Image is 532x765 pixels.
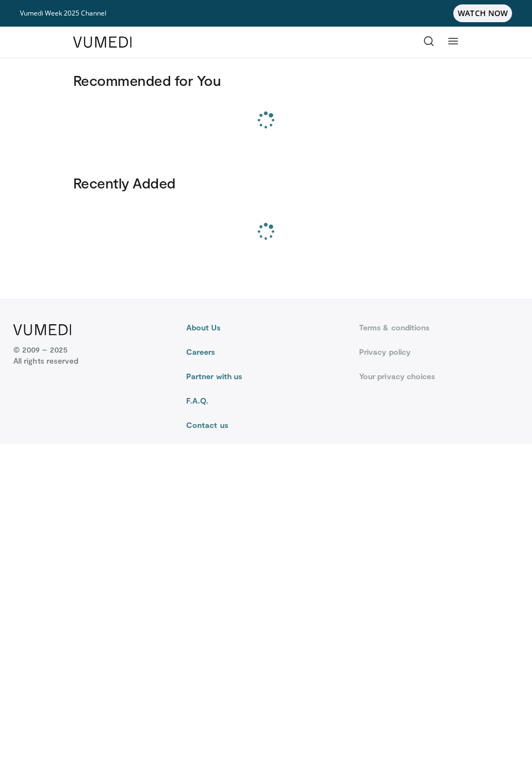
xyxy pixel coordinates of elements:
a: Terms & conditions [359,322,519,333]
a: F.A.Q. [186,395,346,406]
a: Privacy policy [359,346,519,358]
a: Careers [186,346,346,358]
a: About Us [186,322,346,333]
img: VuMedi Logo [73,37,132,48]
a: Vumedi Week 2025 ChannelWATCH NOW [20,4,512,22]
span: All rights reserved [13,355,78,366]
span: WATCH NOW [453,4,512,22]
a: Contact us [186,420,346,431]
a: Partner with us [186,371,346,382]
h3: Recommended for You [73,72,459,89]
h3: Recently Added [73,174,459,192]
p: © 2009 – 2025 [13,344,78,366]
img: VuMedi Logo [13,324,71,335]
a: Your privacy choices [359,371,519,382]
